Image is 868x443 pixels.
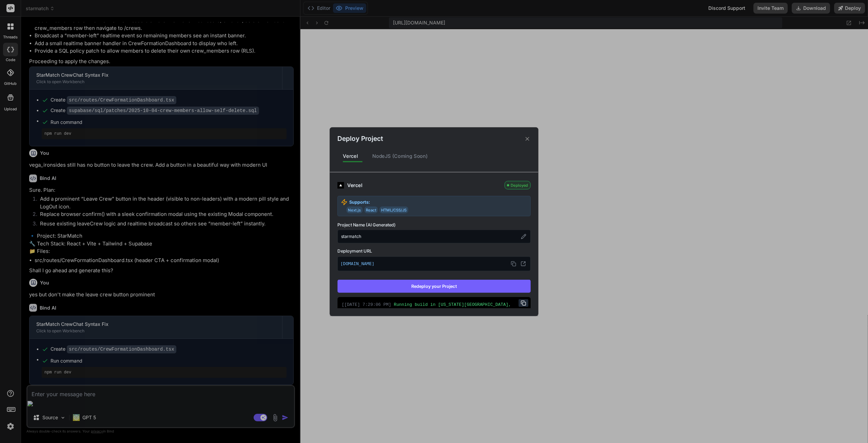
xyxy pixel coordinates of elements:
strong: Supports: [349,199,370,205]
button: Copy URL [519,299,529,307]
label: Project Name (AI Generated) [337,222,531,228]
button: Copy URL [509,259,518,268]
span: Next.js [347,206,363,213]
p: [DOMAIN_NAME] [340,259,528,268]
button: Redeploy your Project [337,280,531,293]
button: Open in new tab [519,259,528,268]
div: Vercel [347,181,501,189]
div: Vercel [337,149,363,163]
label: Deployment URL [337,247,531,254]
h2: Deploy Project [337,134,383,144]
span: HTML/CSS/JS [379,206,408,213]
span: React [364,206,378,213]
div: NodeJS (Coming Soon) [367,149,433,163]
button: Edit project name [520,233,527,240]
div: Running build in [US_STATE][GEOGRAPHIC_DATA], [GEOGRAPHIC_DATA] (East) – iad1 [342,301,526,314]
div: Deployed [505,181,531,189]
span: [ [DATE] 7:29:06 PM ] [342,302,391,307]
img: logo [337,182,344,188]
div: starmatch [337,230,531,243]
